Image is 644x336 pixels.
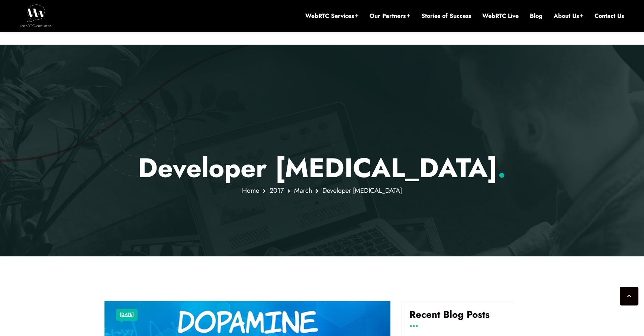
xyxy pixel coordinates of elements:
span: Developer [MEDICAL_DATA] [322,186,402,195]
a: WebRTC Live [482,12,519,20]
a: 2017 [270,186,284,195]
a: Contact Us [595,12,624,20]
a: [DATE] [120,310,134,320]
span: . [498,148,506,187]
img: WebRTC.ventures [20,4,52,27]
a: Blog [530,12,542,20]
a: Stories of Success [421,12,471,20]
a: WebRTC Services [305,12,358,20]
a: Our Partners [370,12,410,20]
a: About Us [554,12,583,20]
a: March [294,186,312,195]
h4: Recent Blog Posts [409,309,505,326]
p: Developer [MEDICAL_DATA] [104,152,540,184]
a: Home [242,186,259,195]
